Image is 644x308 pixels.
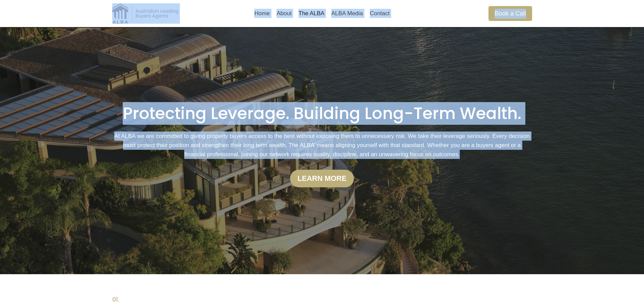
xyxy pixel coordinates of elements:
[251,5,393,22] nav: Primary Navigation
[112,3,180,24] img: Australian Leading Buyers Agents
[112,132,532,159] p: At ALBA we are committed to giving property buyers access to the best without exposing them to un...
[112,296,532,303] h6: 01.
[328,5,366,22] a: ALBA Media
[366,5,393,22] a: Contact
[295,5,328,22] a: The ALBA
[488,6,532,21] a: Book a Call
[112,104,532,123] h1: Protecting Leverage. Building Long-Term Wealth.
[297,174,347,183] strong: Learn more
[251,5,273,22] a: Home
[273,5,295,22] a: About
[290,170,354,187] a: Learn more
